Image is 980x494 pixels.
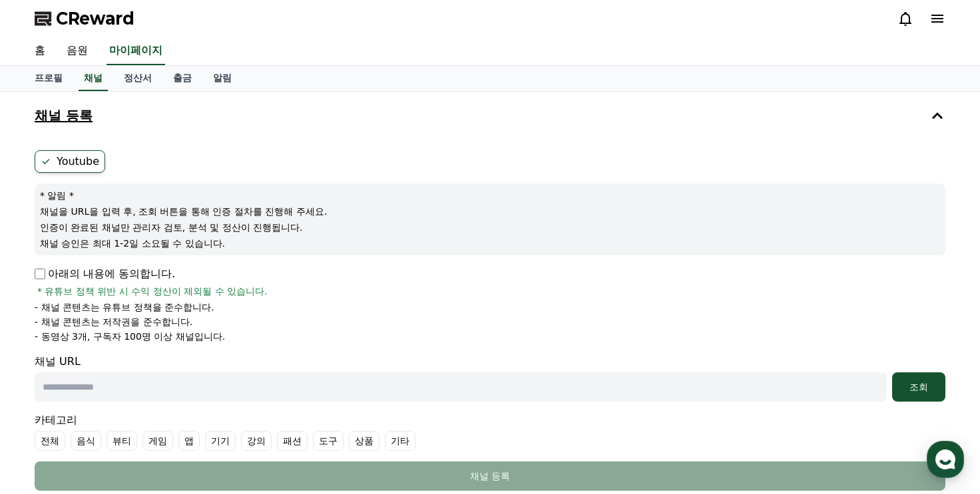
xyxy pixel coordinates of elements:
div: 조회 [897,380,940,394]
span: CReward [56,8,134,29]
p: 채널 승인은 최대 1-2일 소요될 수 있습니다. [40,237,940,250]
label: 게임 [142,431,173,451]
p: - 채널 콘텐츠는 저작권을 준수합니다. [35,315,192,328]
a: 채널 [79,66,108,91]
a: 알림 [202,66,242,91]
p: - 동영상 3개, 구독자 100명 이상 채널입니다. [35,330,225,343]
label: 뷰티 [107,431,137,451]
span: 설정 [206,404,222,414]
p: 채널을 URL을 입력 후, 조회 버튼을 통해 인증 절차를 진행해 주세요. [40,205,940,218]
a: 홈 [24,37,56,65]
a: 대화 [88,384,172,417]
a: 정산서 [113,66,162,91]
p: - 채널 콘텐츠는 유튜브 정책을 준수합니다. [35,301,214,314]
label: 기타 [385,431,415,451]
div: 채널 등록 [61,469,919,483]
label: 도구 [313,431,344,451]
h4: 채널 등록 [35,108,93,123]
div: 카테고리 [35,412,945,451]
a: 마이페이지 [107,37,165,65]
label: Youtube [35,150,105,173]
button: 조회 [892,372,945,402]
label: 전체 [35,431,65,451]
a: CReward [35,8,134,29]
a: 출금 [162,66,202,91]
label: 기기 [205,431,236,451]
p: 아래의 내용에 동의합니다. [35,266,175,282]
label: 앱 [178,431,200,451]
label: 강의 [241,431,272,451]
p: 인증이 완료된 채널만 관리자 검토, 분석 및 정산이 진행됩니다. [40,221,940,234]
span: * 유튜브 정책 위반 시 수익 정산이 제외될 수 있습니다. [37,285,268,298]
a: 음원 [56,37,99,65]
span: 홈 [42,404,50,414]
label: 음식 [71,431,101,451]
div: 채널 URL [35,354,945,402]
button: 채널 등록 [29,97,951,134]
a: 프로필 [24,66,73,91]
label: 패션 [277,431,308,451]
label: 상품 [349,431,379,451]
a: 설정 [172,384,256,417]
button: 채널 등록 [35,461,945,491]
span: 대화 [122,404,138,415]
a: 홈 [4,384,88,417]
